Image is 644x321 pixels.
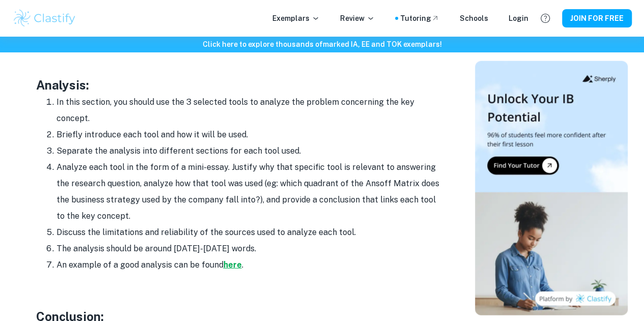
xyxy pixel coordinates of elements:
[57,94,443,127] li: In this section, you should use the 3 selected tools to analyze the problem concerning the key co...
[57,143,443,159] li: Separate the analysis into different sections for each tool used.
[2,39,642,50] h6: Click here to explore thousands of marked IA, EE and TOK exemplars !
[460,13,488,24] a: Schools
[57,224,443,241] li: Discuss the limitations and reliability of the sources used to analyze each tool.
[475,61,628,315] img: Thumbnail
[223,260,242,270] a: here
[57,127,443,143] li: Briefly introduce each tool and how it will be used.
[340,13,375,24] p: Review
[12,8,77,28] img: Clastify logo
[272,13,320,24] p: Exemplars
[537,10,554,27] button: Help and Feedback
[57,257,443,273] li: An example of a good analysis can be found .
[36,76,443,94] h3: Analysis:
[400,13,439,24] a: Tutoring
[562,9,632,27] button: JOIN FOR FREE
[57,159,443,224] li: Analyze each tool in the form of a mini-essay. Justify why that specific tool is relevant to answ...
[57,241,443,257] li: The analysis should be around [DATE]-[DATE] words.
[509,13,528,24] a: Login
